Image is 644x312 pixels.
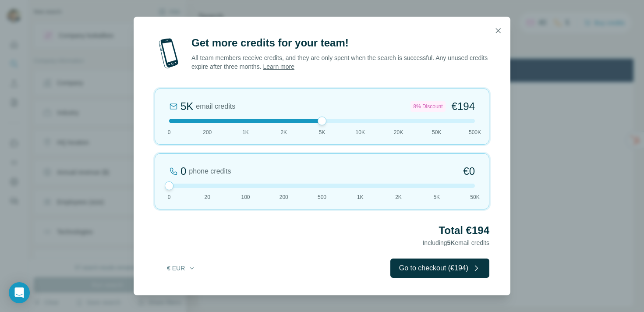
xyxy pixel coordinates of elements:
[318,193,326,201] span: 500
[241,193,250,201] span: 100
[263,63,294,70] a: Learn more
[356,128,365,136] span: 10K
[203,128,212,136] span: 200
[395,193,402,201] span: 2K
[357,193,364,201] span: 1K
[394,128,403,136] span: 20K
[9,282,30,303] div: Open Intercom Messenger
[463,164,475,178] span: €0
[155,223,489,238] h2: Total €194
[410,101,445,112] div: 8% Discount
[189,166,231,177] span: phone credits
[469,128,481,136] span: 500K
[196,101,235,112] span: email credits
[452,99,475,113] span: €194
[390,259,489,278] button: Go to checkout (€194)
[156,2,280,21] div: Upgrade plan for full access to Surfe
[205,193,210,201] span: 20
[180,164,186,178] div: 0
[319,128,326,136] span: 5K
[432,128,441,136] span: 50K
[180,99,193,113] div: 5K
[422,239,489,246] span: Including email credits
[161,260,202,276] button: € EUR
[433,193,440,201] span: 5K
[168,128,171,136] span: 0
[155,36,183,71] img: mobile-phone
[470,193,479,201] span: 50K
[447,239,455,246] span: 5K
[191,53,489,71] p: All team members receive credits, and they are only spent when the search is successful. Any unus...
[280,193,288,201] span: 200
[168,193,171,201] span: 0
[242,128,249,136] span: 1K
[280,128,287,136] span: 2K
